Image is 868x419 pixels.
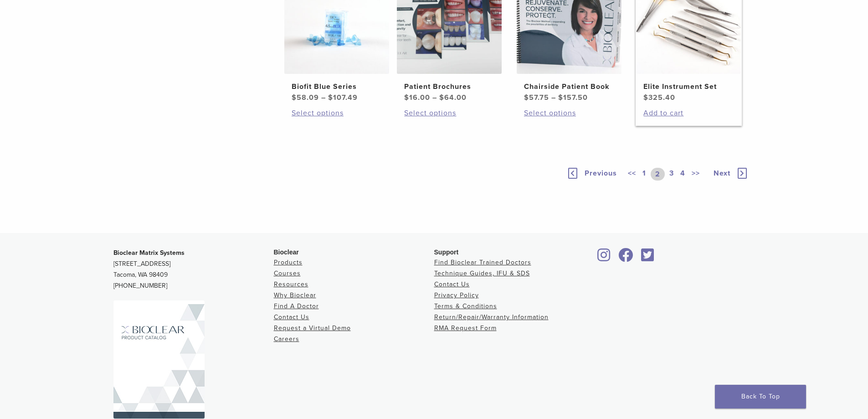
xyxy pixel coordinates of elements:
a: Courses [274,269,301,277]
span: $ [292,93,297,102]
span: $ [439,93,444,102]
a: Find Bioclear Trained Doctors [434,259,531,266]
a: Back To Top [715,385,806,409]
span: – [551,93,556,102]
bdi: 157.50 [558,93,588,102]
p: [STREET_ADDRESS] Tacoma, WA 98409 [PHONE_NUMBER] [113,248,274,291]
strong: Bioclear Matrix Systems [113,249,185,257]
a: 3 [668,168,676,181]
a: Why Bioclear [274,291,316,299]
a: Bioclear [638,253,657,263]
bdi: 107.49 [328,93,358,102]
a: 1 [641,168,648,181]
h2: Patient Brochures [404,81,494,92]
a: Request a Virtual Demo [274,324,351,332]
a: Select options for “Biofit Blue Series” [292,108,382,119]
a: Terms & Conditions [434,302,497,310]
a: Resources [274,280,308,288]
a: Privacy Policy [434,291,479,299]
a: >> [690,168,702,181]
span: Support [434,248,459,256]
a: Select options for “Patient Brochures” [404,108,494,119]
bdi: 16.00 [404,93,430,102]
a: 4 [678,168,687,181]
a: Select options for “Chairside Patient Book” [524,108,614,119]
a: Bioclear [595,253,614,263]
a: Return/Repair/Warranty Information [434,313,549,321]
span: $ [524,93,529,102]
bdi: 64.00 [439,93,467,102]
bdi: 57.75 [524,93,549,102]
a: Products [274,259,303,266]
bdi: 325.40 [643,93,675,102]
span: $ [404,93,409,102]
h2: Elite Instrument Set [643,81,734,92]
bdi: 58.09 [292,93,319,102]
span: Bioclear [274,248,299,256]
a: Add to cart: “Elite Instrument Set” [643,108,734,119]
a: 2 [651,168,665,181]
span: – [321,93,326,102]
span: $ [558,93,563,102]
span: – [432,93,437,102]
a: << [626,168,638,181]
a: Find A Doctor [274,302,319,310]
a: Bioclear [616,253,637,263]
a: Technique Guides, IFU & SDS [434,269,530,277]
span: Next [714,169,730,178]
a: Careers [274,335,299,343]
a: Contact Us [434,280,470,288]
span: Previous [585,169,617,178]
span: $ [328,93,333,102]
a: RMA Request Form [434,324,497,332]
img: Bioclear [113,300,205,419]
h2: Biofit Blue Series [292,81,382,92]
a: Contact Us [274,313,309,321]
h2: Chairside Patient Book [524,81,614,92]
span: $ [643,93,648,102]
